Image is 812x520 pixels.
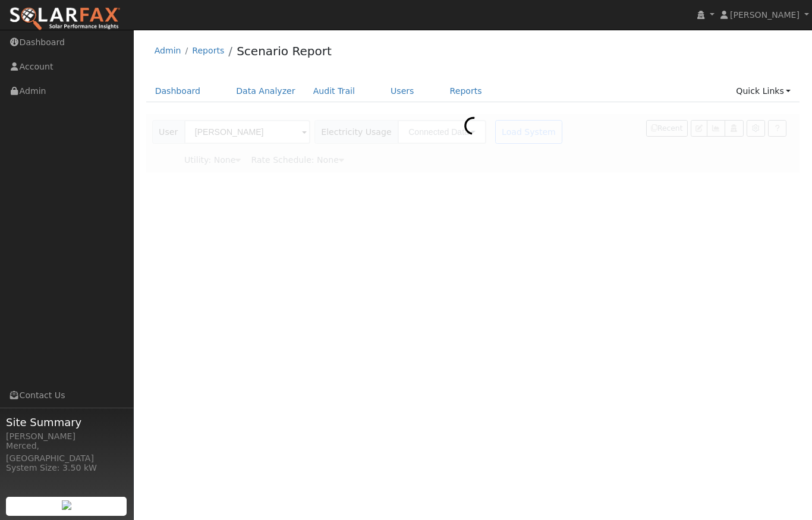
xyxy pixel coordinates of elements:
a: Users [382,80,423,102]
div: System Size: 3.50 kW [6,462,127,474]
a: Data Analyzer [227,80,304,102]
span: Site Summary [6,414,127,430]
a: Dashboard [146,80,210,102]
a: Admin [155,46,181,55]
a: Quick Links [727,80,800,102]
div: [PERSON_NAME] [6,430,127,443]
a: Audit Trail [304,80,364,102]
a: Scenario Report [237,44,332,58]
a: Reports [192,46,224,55]
img: retrieve [62,500,71,510]
a: Reports [441,80,491,102]
img: SolarFax [9,7,121,31]
div: Merced, [GEOGRAPHIC_DATA] [6,440,127,465]
span: [PERSON_NAME] [730,10,800,20]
